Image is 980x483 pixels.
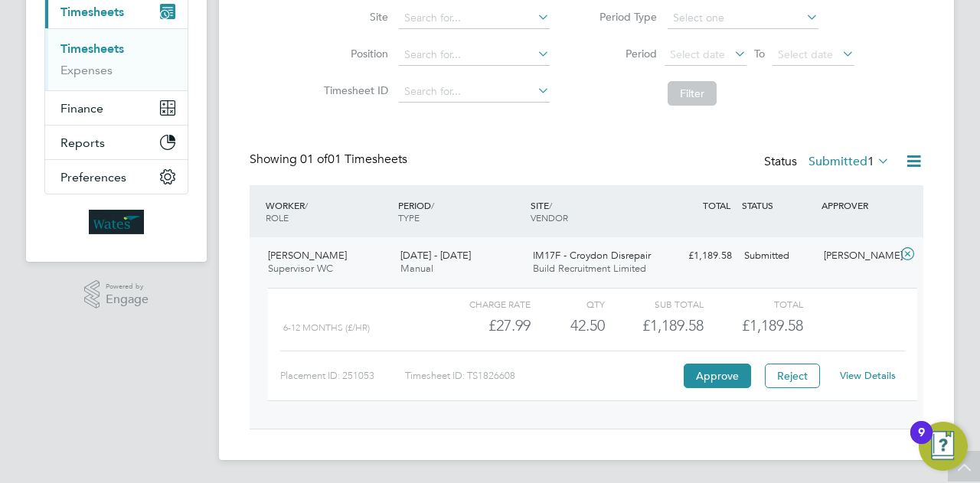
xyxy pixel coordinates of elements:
span: / [305,199,308,211]
div: Timesheets [45,28,188,90]
div: Submitted [738,243,818,269]
span: Timesheets [60,5,124,19]
input: Select one [668,8,818,29]
button: Reports [45,126,188,159]
button: Filter [668,81,717,106]
a: View Details [840,369,896,382]
label: Period Type [588,10,657,24]
span: [DATE] - [DATE] [400,249,471,262]
input: Search for... [399,44,550,66]
span: 6-12 Months (£/HR) [283,322,370,333]
span: TYPE [398,211,420,224]
span: Preferences [60,170,126,184]
div: Showing [250,152,410,168]
span: 1 [867,154,874,169]
span: Powered by [106,280,149,293]
span: 01 Timesheets [300,152,407,167]
div: Charge rate [432,295,531,313]
span: [PERSON_NAME] [268,249,347,262]
div: Timesheet ID: TS1826608 [405,364,680,388]
button: Approve [684,364,751,388]
label: Submitted [808,154,890,169]
div: QTY [531,295,605,313]
div: 9 [918,432,925,452]
button: Open Resource Center, 9 new notifications [919,422,968,471]
input: Search for... [399,81,550,103]
div: [PERSON_NAME] [818,243,897,269]
label: Position [319,47,388,60]
span: Reports [60,135,105,150]
span: IM17F - Croydon Disrepair [533,249,651,262]
span: / [549,199,552,211]
span: VENDOR [531,211,568,224]
span: Select date [670,47,725,61]
span: Supervisor WC [268,262,333,275]
span: £1,189.58 [742,316,803,335]
span: Finance [60,101,103,116]
div: Status [764,152,893,173]
a: Timesheets [60,41,124,56]
a: Expenses [60,63,113,77]
input: Search for... [399,8,550,29]
a: Powered byEngage [84,280,149,309]
div: PERIOD [394,191,527,231]
img: wates-logo-retina.png [89,210,144,234]
span: Engage [106,293,149,306]
div: Sub Total [605,295,704,313]
div: £27.99 [432,313,531,338]
div: 42.50 [531,313,605,338]
label: Timesheet ID [319,83,388,97]
span: Manual [400,262,433,275]
span: ROLE [266,211,289,224]
div: WORKER [262,191,394,231]
div: £1,189.58 [658,243,738,269]
span: 01 of [300,152,328,167]
span: Select date [778,47,833,61]
button: Finance [45,91,188,125]
div: SITE [527,191,659,231]
span: / [431,199,434,211]
span: TOTAL [703,199,730,211]
span: Build Recruitment Limited [533,262,646,275]
label: Period [588,47,657,60]
a: Go to home page [44,210,188,234]
div: Placement ID: 251053 [280,364,405,388]
button: Reject [765,364,820,388]
div: STATUS [738,191,818,219]
div: £1,189.58 [605,313,704,338]
label: Site [319,10,388,24]
div: APPROVER [818,191,897,219]
button: Preferences [45,160,188,194]
div: Total [704,295,802,313]
span: To [750,44,769,64]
